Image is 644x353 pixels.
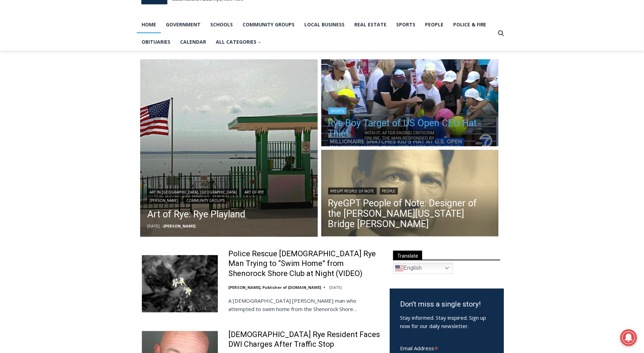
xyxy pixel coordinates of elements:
[161,223,163,229] span: –
[321,59,499,148] img: (PHOTO: A Rye boy attending the US Open was the target of a CEO who snatched a hat being given to...
[175,33,211,51] a: Calendar
[147,223,160,229] time: [DATE]
[147,189,239,196] a: Art in [GEOGRAPHIC_DATA], [GEOGRAPHIC_DATA]
[163,223,195,229] a: [PERSON_NAME]
[400,299,493,310] h3: Don’t miss a single story!
[393,251,422,260] span: Translate
[448,16,491,33] a: Police & Fire
[391,16,420,33] a: Sports
[211,33,266,51] button: Child menu of All Categories
[328,118,492,139] a: Rye Boy Target of US Open CEO Hat Thief
[205,16,238,33] a: Schools
[495,27,507,40] button: View Search Form
[420,16,448,33] a: People
[328,186,492,195] div: |
[140,59,318,237] a: Read More Art of Rye: Rye Playland
[395,264,404,273] img: en
[147,197,181,204] a: [PERSON_NAME]
[228,330,381,350] a: [DEMOGRAPHIC_DATA] Rye Resident Faces DWI Charges After Traffic Stop
[137,16,161,33] a: Home
[147,187,311,204] div: | | |
[228,285,321,290] a: [PERSON_NAME], Publisher of [DOMAIN_NAME]
[228,249,381,279] a: Police Rescue [DEMOGRAPHIC_DATA] Rye Man Trying to “Swim Home” from Shenorock Shore Club at Night...
[321,150,499,239] a: Read More RyeGPT People of Note: Designer of the George Washington Bridge Othmar Ammann
[140,59,318,237] img: (PHOTO: Rye Playland. Entrance onto Playland Beach at the Boardwalk. By JoAnn Cancro.)
[161,16,205,33] a: Government
[380,188,398,195] a: People
[137,16,495,51] nav: Primary Navigation
[147,207,311,221] a: Art of Rye: Rye Playland
[393,263,453,274] a: English
[321,150,499,239] img: (PHOTO: Othmar Ammann, age 43 years, at time of opening of George Washington Bridge (1932). Publi...
[184,197,227,204] a: Community Groups
[137,33,175,51] a: Obituaries
[228,296,381,313] p: A [DEMOGRAPHIC_DATA] [PERSON_NAME] man who attempted to swim home from the Shenorock Shore…
[349,16,391,33] a: Real Estate
[329,285,342,290] time: [DATE]
[242,189,266,196] a: Art of Rye
[328,198,492,229] a: RyeGPT People of Note: Designer of the [PERSON_NAME][US_STATE] Bridge [PERSON_NAME]
[299,16,349,33] a: Local Business
[400,313,493,330] p: Stay informed. Stay inspired. Sign up now for our daily newsletter.
[328,107,347,114] a: Sports
[328,188,377,195] a: RyeGPT People of Note
[238,16,299,33] a: Community Groups
[142,255,218,312] img: Police Rescue 51 Year Old Rye Man Trying to “Swim Home” from Shenorock Shore Club at Night (VIDEO)
[321,59,499,148] a: Read More Rye Boy Target of US Open CEO Hat Thief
